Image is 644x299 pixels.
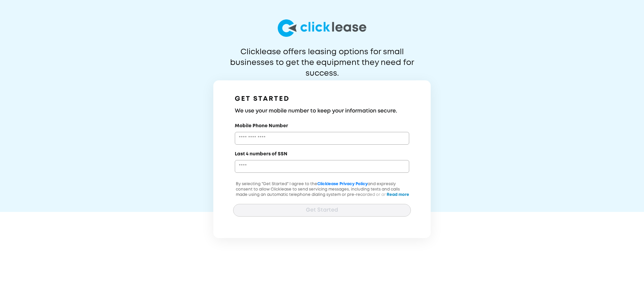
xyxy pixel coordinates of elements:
label: Last 4 numbers of SSN [235,151,287,157]
button: Get Started [233,204,411,217]
h3: We use your mobile number to keep your information secure. [235,107,409,115]
p: By selecting "Get Started" I agree to the and expressly consent to allow Clicklease to send servi... [233,181,411,214]
a: Clicklease Privacy Policy [317,182,368,186]
label: Mobile Phone Number [235,123,288,129]
h1: GET STARTED [235,94,409,104]
p: Clicklease offers leasing options for small businesses to get the equipment they need for success. [214,47,430,68]
img: logo-larg [278,19,366,37]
